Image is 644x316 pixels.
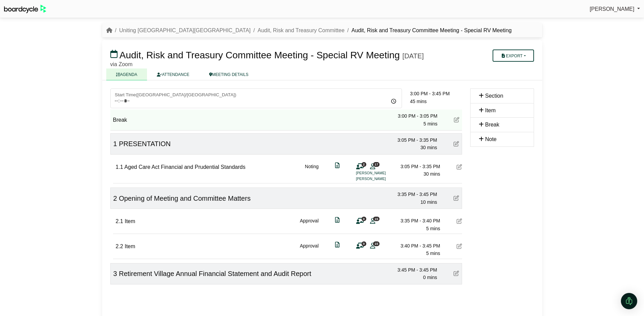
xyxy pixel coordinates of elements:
[113,117,127,123] span: Break
[356,170,407,176] li: [PERSON_NAME]
[426,251,440,256] span: 5 mins
[116,218,123,224] span: 2.1
[147,68,199,80] a: ATTENDANCE
[124,164,245,170] span: Aged Care Act Financial and Prudential Standards
[113,140,117,147] span: 1
[110,61,133,67] span: via Zoom
[362,162,366,166] span: 2
[373,217,380,221] span: 15
[410,99,427,104] span: 45 mins
[119,270,311,277] span: Retirement Village Annual Financial Statement and Audit Report
[125,243,135,249] span: Item
[116,164,123,170] span: 1.1
[423,275,437,280] span: 0 mins
[426,226,440,231] span: 5 mins
[493,50,534,62] button: Export
[119,195,251,202] span: Opening of Meeting and Committee Matters
[393,163,440,170] div: 3:05 PM - 3:35 PM
[125,218,135,224] span: Item
[423,121,437,126] span: 5 mins
[621,293,637,309] div: Open Intercom Messenger
[119,27,251,33] a: Uniting [GEOGRAPHIC_DATA][GEOGRAPHIC_DATA]
[393,217,440,224] div: 3:35 PM - 3:40 PM
[420,199,437,205] span: 10 mins
[590,5,640,14] a: [PERSON_NAME]
[393,242,440,250] div: 3:40 PM - 3:45 PM
[106,26,512,35] nav: breadcrumb
[119,50,400,60] span: Audit, Risk and Treasury Committee Meeting - Special RV Meeting
[4,5,46,13] img: BoardcycleBlackGreen-aaafeed430059cb809a45853b8cf6d952af9d84e6e89e1f1685b34bfd5cb7d64.svg
[362,241,366,246] span: 0
[373,162,380,166] span: 17
[390,136,437,144] div: 3:05 PM - 3:35 PM
[390,191,437,198] div: 3:35 PM - 3:45 PM
[423,171,440,177] span: 30 mins
[300,242,318,257] div: Approval
[390,112,438,120] div: 3:00 PM - 3:05 PM
[390,266,437,274] div: 3:45 PM - 3:45 PM
[485,122,499,127] span: Break
[113,270,117,277] span: 3
[199,68,258,80] a: MEETING DETAILS
[485,93,503,99] span: Section
[485,107,496,113] span: Item
[113,195,117,202] span: 2
[116,243,123,249] span: 2.2
[106,68,147,80] a: AGENDA
[590,6,634,12] span: [PERSON_NAME]
[373,241,380,246] span: 15
[356,176,407,182] li: [PERSON_NAME]
[119,140,171,147] span: PRESENTATION
[300,217,318,232] div: Approval
[258,27,345,33] a: Audit, Risk and Treasury Committee
[345,26,512,35] li: Audit, Risk and Treasury Committee Meeting - Special RV Meeting
[485,136,497,142] span: Note
[402,52,424,60] div: [DATE]
[305,163,318,182] div: Noting
[362,217,366,221] span: 0
[420,145,437,150] span: 30 mins
[410,90,462,97] div: 3:00 PM - 3:45 PM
